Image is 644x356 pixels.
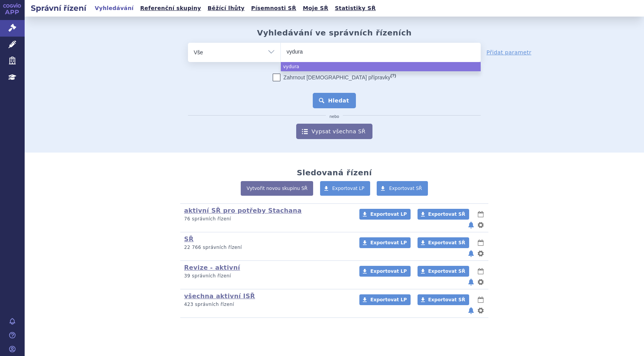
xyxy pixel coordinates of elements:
a: Exportovat LP [359,237,411,248]
button: notifikace [467,306,475,315]
button: lhůty [477,267,485,276]
a: Exportovat SŘ [418,237,469,248]
p: 22 766 správních řízení [184,244,349,251]
li: vydura [281,62,481,71]
a: Vytvořit novou skupinu SŘ [241,181,313,196]
span: Exportovat LP [370,212,407,217]
a: Exportovat LP [359,266,411,277]
button: Hledat [313,93,356,108]
a: SŘ [184,235,194,243]
a: Vyhledávání [92,3,136,13]
a: všechna aktivní ISŘ [184,292,255,300]
a: Revize - aktivní [184,264,240,271]
button: notifikace [467,249,475,258]
span: Exportovat SŘ [428,212,465,217]
p: 76 správních řízení [184,216,349,222]
button: notifikace [467,220,475,230]
button: nastavení [477,220,485,230]
span: Exportovat LP [370,297,407,302]
h2: Sledovaná řízení [297,168,372,177]
a: Exportovat SŘ [418,209,469,220]
a: Písemnosti SŘ [249,3,299,13]
a: Exportovat SŘ [418,266,469,277]
button: lhůty [477,210,485,219]
span: Exportovat LP [332,186,365,191]
a: Vypsat všechna SŘ [296,124,372,139]
a: Přidat parametr [486,49,532,56]
a: Běžící lhůty [205,3,247,13]
p: 423 správních řízení [184,301,349,308]
a: Referenční skupiny [138,3,203,13]
abbr: (?) [391,73,396,78]
a: Exportovat LP [359,209,411,220]
a: Exportovat SŘ [418,294,469,305]
a: Exportovat LP [359,294,411,305]
span: Exportovat SŘ [389,186,422,191]
p: 39 správních řízení [184,273,349,279]
button: nastavení [477,277,485,287]
a: Exportovat SŘ [377,181,428,196]
label: Zahrnout [DEMOGRAPHIC_DATA] přípravky [273,74,396,81]
a: Exportovat LP [320,181,371,196]
span: Exportovat SŘ [428,297,465,302]
button: lhůty [477,238,485,247]
a: Statistiky SŘ [332,3,378,13]
h2: Vyhledávání ve správních řízeních [257,28,412,37]
a: aktivní SŘ pro potřeby Stachana [184,207,302,214]
i: nebo [326,114,343,119]
span: Exportovat SŘ [428,269,465,274]
span: Exportovat SŘ [428,240,465,245]
button: nastavení [477,306,485,315]
button: notifikace [467,277,475,287]
span: Exportovat LP [370,240,407,245]
span: Exportovat LP [370,269,407,274]
h2: Správní řízení [25,3,92,13]
button: lhůty [477,295,485,304]
a: Moje SŘ [300,3,330,13]
button: nastavení [477,249,485,258]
